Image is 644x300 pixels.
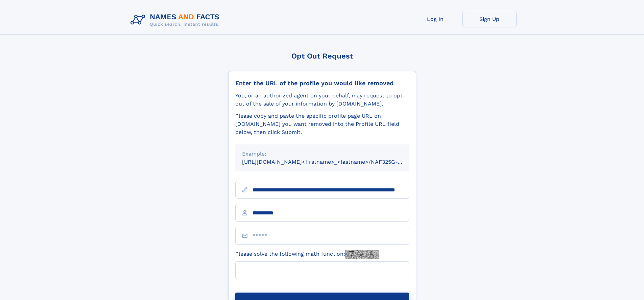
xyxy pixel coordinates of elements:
[242,159,422,165] small: [URL][DOMAIN_NAME]<firstname>_<lastname>/NAF325G-xxxxxxxx
[462,11,517,27] a: Sign Up
[235,79,409,87] div: Enter the URL of the profile you would like removed
[235,250,379,259] label: Please solve the following math function:
[408,11,462,27] a: Log In
[128,11,225,29] img: Logo Names and Facts
[235,92,409,108] div: You, or an authorized agent on your behalf, may request to opt-out of the sale of your informatio...
[228,52,416,60] div: Opt Out Request
[235,112,409,136] div: Please copy and paste the specific profile page URL on [DOMAIN_NAME] you want removed into the Pr...
[242,150,402,158] div: Example:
